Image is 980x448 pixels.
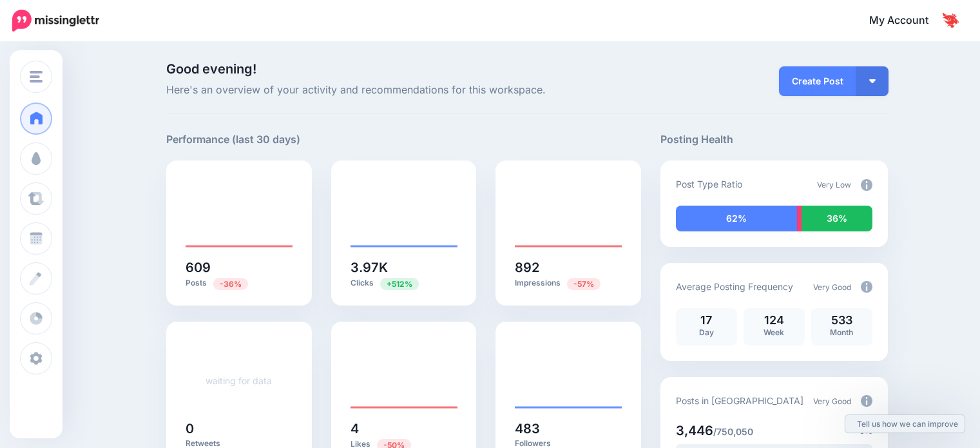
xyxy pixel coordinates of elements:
[797,206,802,231] div: 2% of your posts in the last 30 days have been from Curated content
[676,279,793,294] p: Average Posting Frequency
[351,277,457,289] p: Clicks
[206,375,272,386] a: waiting for data
[186,277,293,289] p: Posts
[676,393,803,408] p: Posts in [GEOGRAPHIC_DATA]
[515,422,622,435] h5: 483
[515,277,622,289] p: Impressions
[676,177,742,191] p: Post Type Ratio
[750,315,798,326] p: 124
[660,131,888,148] h5: Posting Health
[380,278,419,290] span: Previous period: 649
[869,79,876,83] img: arrow-down-white.png
[567,278,600,290] span: Previous period: 2.07K
[861,281,872,293] img: info-circle-grey.png
[764,327,784,337] span: Week
[699,327,714,337] span: Day
[682,315,731,326] p: 17
[818,315,866,326] p: 533
[856,5,961,37] a: My Account
[813,396,851,406] span: Very Good
[676,206,797,231] div: 62% of your posts in the last 30 days have been from Drip Campaigns
[30,71,43,83] img: menu.png
[351,422,457,435] h5: 4
[515,261,622,274] h5: 892
[713,426,753,437] span: /750,050
[351,261,457,274] h5: 3.97K
[817,180,851,190] span: Very Low
[861,395,872,407] img: info-circle-grey.png
[186,422,293,435] h5: 0
[166,82,641,99] span: Here's an overview of your activity and recommendations for this workspace.
[861,179,872,191] img: info-circle-grey.png
[676,423,713,438] span: 3,446
[166,131,300,148] h5: Performance (last 30 days)
[845,415,965,433] a: Tell us how we can improve
[779,66,856,96] a: Create Post
[166,61,256,77] span: Good evening!
[186,261,293,274] h5: 609
[813,282,851,292] span: Very Good
[12,10,99,32] img: Missinglettr
[802,206,872,231] div: 36% of your posts in the last 30 days were manually created (i.e. were not from Drip Campaigns or...
[830,327,853,337] span: Month
[213,278,248,290] span: Previous period: 950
